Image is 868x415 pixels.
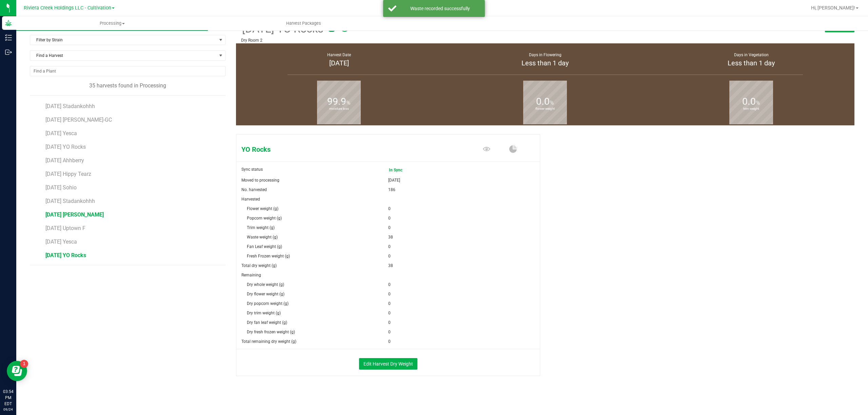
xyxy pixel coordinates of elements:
span: 0 [388,289,391,299]
group-info-box: Flower weight % [447,77,643,125]
span: [DATE] Stadankohhh [45,103,95,109]
span: In Sync [388,165,417,175]
span: 0 [388,204,391,213]
span: Dry fresh frozen weight (g) [247,330,295,334]
span: 38 [388,261,393,270]
span: Riviera Creek Holdings LLC - Cultivation [24,5,111,11]
span: Sync status [241,167,263,172]
span: [DATE] Ahhberry [45,157,84,164]
a: Processing [16,16,208,30]
group-info-box: Harvest Date [241,43,437,77]
span: 0 [388,223,391,232]
span: [DATE] Hippy Tearz [45,171,91,177]
iframe: Resource center [7,361,27,381]
b: moisture loss [317,79,361,139]
span: 0 [388,308,391,318]
button: Actions [825,21,854,32]
div: Harvest Date [244,52,434,58]
span: 0 [388,280,391,289]
span: Hi, [PERSON_NAME]! [811,5,855,11]
p: 03:54 PM EDT [3,389,13,407]
span: Dry whole weight (g) [247,282,284,287]
inline-svg: Inventory [5,34,12,41]
p: 09/24 [3,407,13,412]
b: flower weight [523,79,567,139]
div: Waste recorded successfully [400,5,480,12]
div: Less than 1 day [657,58,846,68]
span: [DATE] Yesca [45,130,77,137]
span: 0 [388,327,391,337]
div: Days in Flowering [451,52,640,58]
span: [DATE] Stadankohhh [45,198,95,204]
span: Moved to processing [241,178,279,183]
span: Remaining [241,273,261,277]
a: Harvest Packages [208,16,399,30]
span: [DATE] YO Rocks [45,144,86,150]
inline-svg: Outbound [5,49,12,56]
button: Edit Harvest Dry Weight [359,358,417,370]
span: [DATE] [PERSON_NAME] [45,211,104,218]
span: Dry flower weight (g) [247,292,284,296]
span: Fan Leaf weight (g) [247,244,282,249]
span: [DATE] Yesca [45,238,77,245]
group-info-box: Moisture loss % [241,77,437,125]
div: [DATE] [244,58,434,68]
group-info-box: Trim weight % [653,77,849,125]
span: 0 [388,337,391,346]
span: 38 [388,232,393,242]
span: Flower weight (g) [247,206,278,211]
div: Less than 1 day [451,58,640,68]
span: YO Rocks [236,144,439,154]
span: Dry trim weight (g) [247,311,281,315]
span: Harvested [241,197,260,202]
inline-svg: Grow [5,20,12,26]
group-info-box: Days in vegetation [653,43,849,77]
iframe: Resource center unread badge [20,360,28,368]
span: Trim weight (g) [247,225,275,230]
input: NO DATA FOUND [30,66,225,76]
span: Total dry weight (g) [241,263,277,268]
span: Popcorn weight (g) [247,216,282,221]
span: [DATE] [388,175,400,185]
group-info-box: Days in flowering [447,43,643,77]
div: 35 harvests found in Processing [30,82,225,90]
span: 0 [388,251,391,261]
span: Find a Harvest [30,51,217,60]
span: [DATE] [PERSON_NAME]-GC [45,117,112,123]
span: 186 [388,185,395,194]
p: Dry Room 2 [241,37,746,43]
span: [DATE] Uptown F [45,225,85,231]
span: 0 [388,213,391,223]
span: Harvest Packages [277,20,330,26]
span: 0 [388,299,391,308]
span: Processing [16,20,208,26]
span: Dry popcorn weight (g) [247,301,289,306]
span: [DATE] YO Rocks [45,252,86,258]
b: trim weight [729,79,773,139]
span: Fresh Frozen weight (g) [247,254,290,258]
span: Dry fan leaf weight (g) [247,320,287,325]
div: Days in Vegetation [657,52,846,58]
span: Total remaining dry weight (g) [241,339,296,344]
span: 0 [388,242,391,251]
span: In Sync [389,165,416,175]
span: Waste weight (g) [247,235,278,240]
span: Filter by Strain [30,35,217,45]
span: [DATE] Sohio [45,184,77,191]
span: 0 [388,318,391,327]
span: No. harvested [241,187,267,192]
